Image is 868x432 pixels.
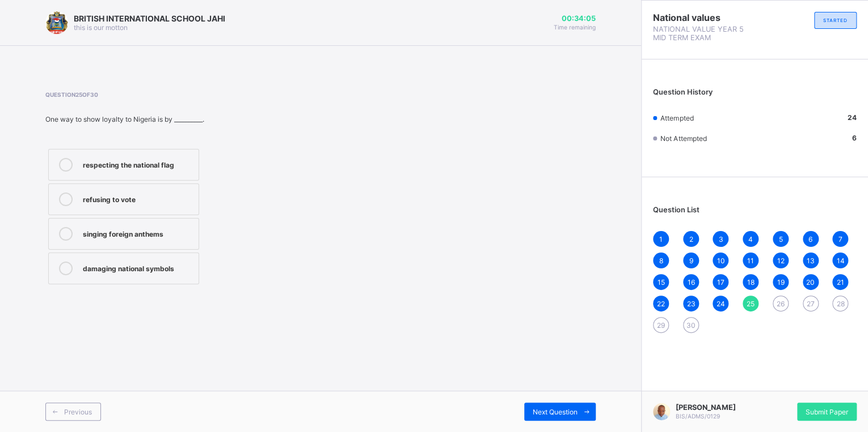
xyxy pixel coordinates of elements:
span: 19 [777,278,784,286]
div: One way to show loyalty to Nigeria is by __________. [45,115,306,123]
span: 8 [659,256,663,265]
span: 26 [777,300,785,308]
span: Next Question [533,408,578,416]
span: BIS/ADMS/0129 [676,413,720,420]
span: 5 [778,235,782,243]
span: 24 [717,300,725,308]
span: 30 [686,321,696,330]
span: 18 [747,278,755,286]
span: 23 [686,300,695,308]
span: Attempted [660,114,693,122]
span: Not Attempted [660,134,706,143]
span: 29 [657,321,665,330]
span: 7 [838,235,842,243]
span: 21 [837,278,844,286]
span: National values [653,12,755,23]
span: 15 [658,278,665,286]
span: BRITISH INTERNATIONAL SCHOOL JAHI [74,14,225,23]
span: 9 [689,256,693,265]
span: 17 [717,278,724,286]
span: STARTED [823,18,848,23]
span: 6 [808,235,812,243]
span: this is our motton [74,23,128,32]
span: 1 [659,235,663,243]
div: respecting the national flag [83,158,193,169]
span: Question List [653,206,700,214]
span: 00:34:05 [554,14,596,23]
span: 13 [807,256,815,265]
span: 22 [657,300,665,308]
span: 2 [689,235,693,243]
span: 3 [718,235,723,243]
span: 25 [747,300,755,308]
span: 28 [836,300,844,308]
div: singing foreign anthems [83,227,193,238]
div: damaging national symbols [83,262,193,273]
span: Previous [64,408,92,416]
span: 16 [687,278,694,286]
span: 14 [836,256,844,265]
span: 4 [748,235,753,243]
span: 11 [747,256,754,265]
span: 10 [717,256,724,265]
span: Question 25 of 30 [45,91,306,98]
span: Question History [653,88,713,96]
span: Submit Paper [806,408,848,416]
b: 24 [848,113,857,122]
span: [PERSON_NAME] [676,403,736,412]
span: 20 [806,278,815,286]
span: Time remaining [554,24,596,31]
span: NATIONAL VALUE YEAR 5 MID TERM EXAM [653,25,755,42]
span: 27 [807,300,815,308]
span: 12 [777,256,784,265]
b: 6 [852,134,857,142]
div: refusing to vote [83,193,193,204]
